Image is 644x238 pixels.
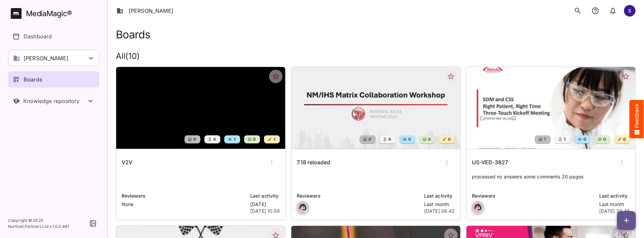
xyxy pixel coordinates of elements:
[630,100,644,138] button: Feedback
[599,192,630,200] p: Last activity
[472,158,508,167] h6: US-VED-3827
[8,93,99,109] button: Toggle Knowledge repository
[297,192,420,200] p: Reviewers
[250,208,280,214] p: [DATE] 10.58
[24,32,52,40] p: Dashboard
[8,71,99,88] a: Boards
[472,192,595,200] p: Reviewers
[122,201,246,208] p: None
[23,98,87,104] div: Knowledge repository
[116,67,285,149] img: V2V
[563,136,566,143] span: 1
[116,52,636,61] h2: All ( 10 )
[122,158,132,167] h6: V2V
[291,67,460,149] img: 7.18 reloaded
[424,192,455,200] p: Last activity
[8,224,69,230] p: Northell Partners Ltd v 1.0.0.461
[599,208,630,214] p: [DATE] 20.46
[368,136,371,143] span: 9
[24,54,68,62] p: [PERSON_NAME]
[11,8,99,19] a: MediaMagic®
[252,136,256,143] span: 0
[24,75,42,83] p: Boards
[599,201,630,208] p: Last month
[116,28,151,41] h1: Boards
[297,158,330,167] h6: 7.18 reloaded
[624,5,636,17] div: S
[424,201,455,208] p: Last month
[472,173,630,187] p: processed no answers some comments 20 pages
[8,93,99,109] nav: Knowledge repository
[447,136,451,143] span: 0
[622,136,626,143] span: 0
[8,217,69,224] p: Copyright © 2025
[408,136,411,143] span: 0
[589,4,602,18] button: notifications
[250,201,280,208] p: [DATE]
[427,136,431,143] span: 0
[424,208,455,214] p: [DATE] 06.42
[466,67,636,149] img: US-VED-3827
[388,136,391,143] span: 9
[603,136,606,143] span: 0
[273,136,275,143] span: 1
[122,192,246,200] p: Reviewers
[233,136,235,143] span: 1
[250,192,280,200] p: Last activity
[8,28,99,44] a: Dashboard
[571,4,585,18] button: search
[193,136,196,143] span: 6
[544,136,546,143] span: 1
[213,136,216,143] span: 4
[26,8,72,19] div: MediaMagic ®
[606,4,620,18] button: notifications
[583,136,586,143] span: 0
